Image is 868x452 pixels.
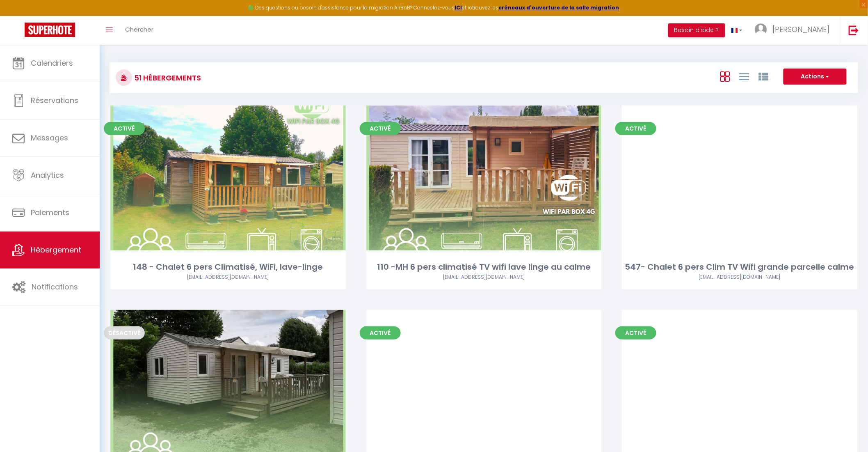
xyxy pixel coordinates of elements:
span: Désactivé [104,326,145,340]
iframe: Chat [833,415,862,446]
span: Activé [104,122,145,135]
span: Messages [31,133,68,143]
a: Vue en Liste [739,69,749,83]
img: ... [755,23,767,36]
span: Activé [615,326,656,340]
div: Airbnb [366,273,602,281]
span: Paiements [31,207,69,218]
h3: 51 Hébergements [132,69,201,87]
span: Réservations [31,95,78,106]
span: Activé [615,122,656,135]
a: créneaux d'ouverture de la salle migration [499,4,619,11]
div: 547- Chalet 6 pers Clim TV Wifi grande parcelle calme [622,261,857,273]
a: Vue par Groupe [758,69,768,83]
span: Activé [360,326,401,340]
span: Notifications [32,282,78,292]
span: Calendriers [31,58,73,68]
a: Chercher [119,16,160,45]
div: 110 -MH 6 pers climatisé TV wifi lave linge au calme [366,261,602,273]
a: Vue en Box [720,69,730,83]
div: 148 - Chalet 6 pers Climatisé, WiFi, lave-linge [110,261,346,273]
button: Actions [783,69,847,85]
div: Airbnb [110,273,346,281]
span: [PERSON_NAME] [772,24,830,34]
img: logout [849,25,859,35]
img: Super Booking [25,23,75,37]
div: Airbnb [622,273,857,281]
span: Activé [360,122,401,135]
span: Analytics [31,170,64,180]
span: Chercher [125,25,153,34]
span: Hébergement [31,245,81,255]
a: ... [PERSON_NAME] [749,16,840,45]
button: Besoin d'aide ? [668,23,725,37]
a: ICI [455,4,462,11]
button: Ouvrir le widget de chat LiveChat [7,3,31,28]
